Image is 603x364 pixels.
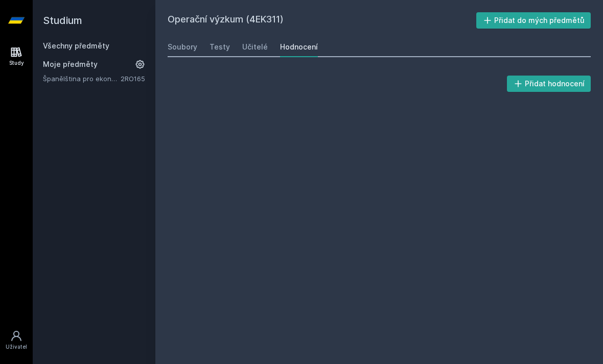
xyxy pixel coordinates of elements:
span: Moje předměty [43,59,98,69]
div: Uživatel [6,343,27,351]
a: Španělština pro ekonomy - středně pokročilá úroveň 1 (A2/B1) [43,74,121,84]
h2: Operační výzkum (4EK311) [168,12,476,29]
a: Učitelé [242,37,268,57]
a: 2RO165 [121,75,145,83]
a: Testy [210,37,230,57]
div: Soubory [168,42,197,52]
a: Study [2,41,31,72]
button: Přidat do mých předmětů [476,12,591,29]
a: Soubory [168,37,197,57]
a: Uživatel [2,325,31,356]
a: Všechny předměty [43,41,109,50]
a: Hodnocení [280,37,318,57]
div: Hodnocení [280,42,318,52]
button: Přidat hodnocení [507,76,591,92]
div: Testy [210,42,230,52]
div: Učitelé [242,42,268,52]
div: Study [9,59,24,67]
